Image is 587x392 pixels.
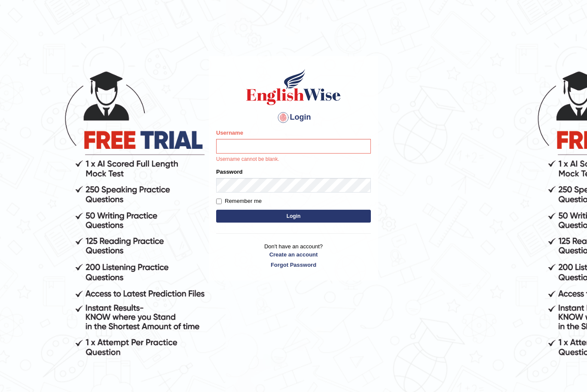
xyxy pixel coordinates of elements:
[216,199,222,204] input: Remember me
[216,210,371,223] button: Login
[216,168,242,176] label: Password
[216,242,371,269] p: Don't have an account?
[216,156,371,163] p: Username cannot be blank.
[216,129,243,137] label: Username
[245,68,342,106] img: Logo of English Wise sign in for intelligent practice with AI
[216,111,371,124] h4: Login
[216,250,371,259] a: Create an account
[216,197,262,205] label: Remember me
[216,261,371,269] a: Forgot Password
